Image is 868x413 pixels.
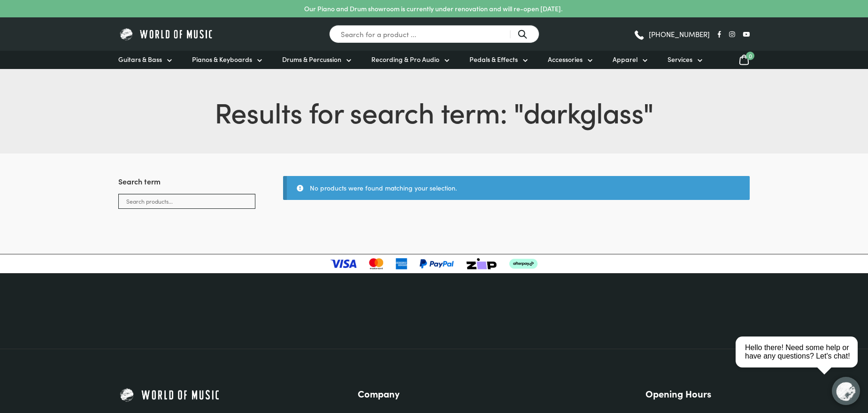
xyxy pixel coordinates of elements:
[469,54,518,64] span: Pedals & Effects
[283,176,750,200] div: No products were found matching your selection.
[613,54,638,64] span: Apparel
[649,31,710,38] span: [PHONE_NUMBER]
[732,310,868,413] iframe: Chat with our support team
[118,54,162,64] span: Guitars & Bass
[192,54,252,64] span: Pianos & Keyboards
[329,25,539,43] input: Search for a product ...
[330,258,538,269] img: payment-logos-updated
[633,27,710,41] a: [PHONE_NUMBER]
[645,387,750,400] h3: Opening Hours
[282,54,341,64] span: Drums & Percussion
[118,194,255,209] input: Search products...
[118,387,222,403] img: World of Music
[523,92,643,131] span: darkglass
[118,176,255,194] h3: Search term
[371,54,439,64] span: Recording & Pro Audio
[118,27,215,41] img: World of Music
[746,52,754,60] span: 0
[358,387,511,400] h3: Company
[118,92,750,131] h1: Results for search term: " "
[548,54,583,64] span: Accessories
[304,4,562,14] p: Our Piano and Drum showroom is currently under renovation and will re-open [DATE].
[668,54,692,64] span: Services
